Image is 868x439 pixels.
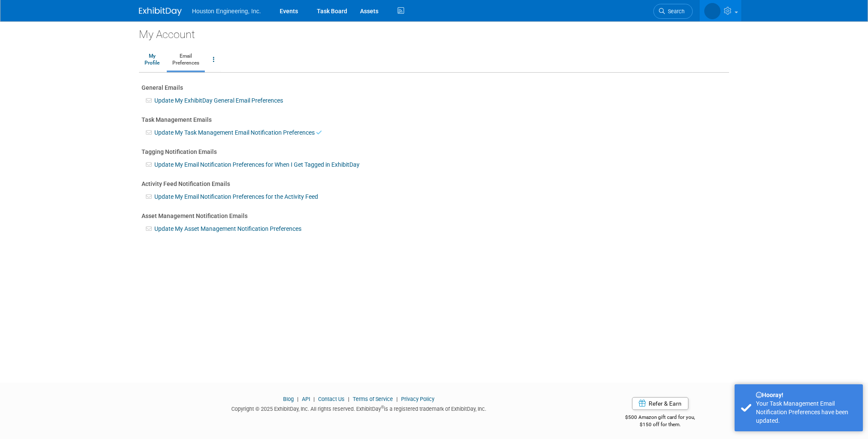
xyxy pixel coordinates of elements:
[283,396,294,402] a: Blog
[142,180,726,188] div: Activity Feed Notification Emails
[381,405,384,410] sup: ®
[139,21,729,42] div: My Account
[591,421,729,428] div: $150 off for them.
[192,8,261,15] span: Houston Engineering, Inc.
[591,408,729,428] div: $500 Amazon gift card for you,
[142,212,726,220] div: Asset Management Notification Emails
[311,396,317,402] span: |
[154,193,318,200] a: Update My Email Notification Preferences for the Activity Feed
[353,396,393,402] a: Terms of Service
[142,83,726,92] div: General Emails
[394,396,400,402] span: |
[302,396,310,402] a: API
[142,147,726,156] div: Tagging Notification Emails
[142,115,726,124] div: Task Management Emails
[295,396,301,402] span: |
[154,161,360,168] a: Update My Email Notification Preferences for When I Get Tagged in ExhibitDay
[756,399,856,425] div: Your Task Management Email Notification Preferences have been updated.
[139,49,165,71] a: MyProfile
[154,129,315,136] a: Update My Task Management Email Notification Preferences
[167,49,205,71] a: EmailPreferences
[139,403,579,413] div: Copyright © 2025 ExhibitDay, Inc. All rights reserved. ExhibitDay is a registered trademark of Ex...
[632,397,688,410] a: Refer & Earn
[401,396,434,402] a: Privacy Policy
[704,3,720,19] img: Heidi Joarnt
[756,391,856,399] div: Hooray!
[318,396,345,402] a: Contact Us
[346,396,351,402] span: |
[653,4,693,19] a: Search
[154,225,301,232] a: Update My Asset Management Notification Preferences
[139,7,182,16] img: ExhibitDay
[665,8,685,15] span: Search
[154,97,283,104] a: Update My ExhibitDay General Email Preferences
